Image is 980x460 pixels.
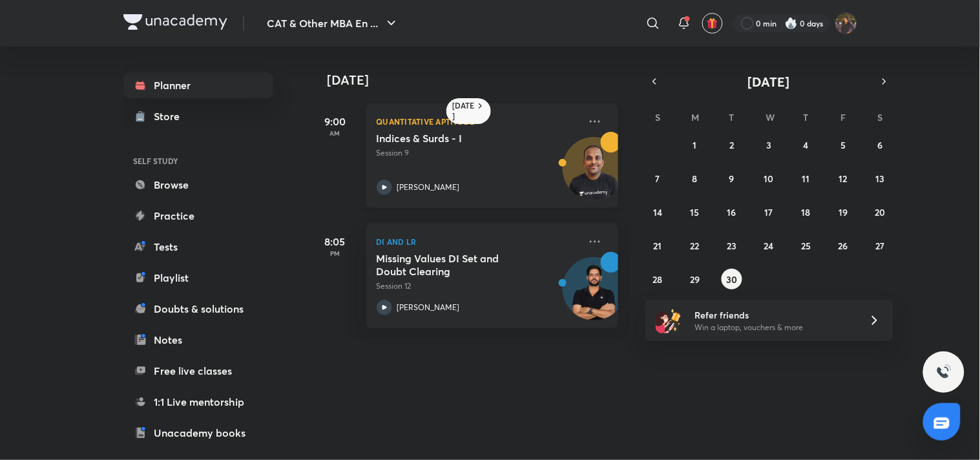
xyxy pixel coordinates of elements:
abbr: September 9, 2025 [729,172,735,185]
p: Win a laptop, vouchers & more [694,322,853,333]
button: September 10, 2025 [758,168,779,189]
button: September 15, 2025 [685,202,705,222]
abbr: September 7, 2025 [656,172,660,185]
img: avatar [707,17,718,29]
img: ttu [936,364,952,380]
abbr: September 20, 2025 [875,206,886,218]
h6: Refer friends [694,308,853,322]
p: Session 12 [377,280,579,292]
button: September 2, 2025 [722,134,742,155]
button: September 8, 2025 [685,168,705,189]
button: September 4, 2025 [796,134,817,155]
abbr: Friday [840,111,846,123]
abbr: September 1, 2025 [693,139,697,151]
abbr: September 25, 2025 [801,240,811,252]
p: [PERSON_NAME] [397,302,460,313]
a: Notes [123,327,273,353]
p: Quantitative Aptitude [377,114,579,129]
abbr: September 26, 2025 [839,240,848,252]
button: September 27, 2025 [870,235,891,256]
button: September 17, 2025 [758,202,779,222]
h4: [DATE] [328,72,631,88]
button: September 11, 2025 [796,168,817,189]
abbr: September 14, 2025 [653,206,662,218]
abbr: September 4, 2025 [804,139,809,151]
button: September 24, 2025 [758,235,779,256]
abbr: September 18, 2025 [802,206,811,218]
abbr: Saturday [878,111,883,123]
abbr: September 2, 2025 [730,139,735,151]
button: September 30, 2025 [722,269,742,289]
button: CAT & Other MBA En ... [260,10,407,36]
abbr: September 5, 2025 [840,139,846,151]
button: September 6, 2025 [870,134,891,155]
span: [DATE] [748,73,790,90]
button: September 23, 2025 [722,235,742,256]
button: September 25, 2025 [796,235,817,256]
img: Bhumika Varshney [835,12,857,34]
p: PM [309,249,361,257]
abbr: September 28, 2025 [653,273,663,286]
p: Session 9 [377,147,579,159]
a: Planner [123,72,273,98]
button: September 19, 2025 [833,202,853,222]
button: September 12, 2025 [833,168,853,189]
abbr: Tuesday [729,111,735,123]
h6: SELF STUDY [123,150,273,172]
a: Practice [123,203,273,229]
a: Store [123,103,273,129]
a: Company Logo [123,14,227,33]
abbr: Wednesday [766,111,775,123]
img: streak [785,17,798,30]
img: referral [656,308,682,333]
button: September 22, 2025 [685,235,705,256]
p: DI and LR [377,234,579,249]
button: September 26, 2025 [833,235,853,256]
abbr: September 13, 2025 [876,172,885,185]
abbr: Thursday [804,111,809,123]
a: Browse [123,172,273,198]
abbr: September 16, 2025 [727,206,736,218]
a: Tests [123,234,273,260]
h5: 8:05 [309,234,361,249]
div: Store [154,109,188,124]
abbr: Sunday [655,111,660,123]
h5: Indices & Surds - I [377,132,537,145]
button: September 21, 2025 [647,235,668,256]
img: Avatar [563,264,625,326]
a: 1:1 Live mentorship [123,389,273,415]
img: Avatar [563,144,625,206]
button: September 1, 2025 [685,134,705,155]
button: [DATE] [663,72,875,90]
p: [PERSON_NAME] [397,182,460,193]
abbr: September 15, 2025 [691,206,700,218]
img: Company Logo [123,14,227,30]
abbr: September 12, 2025 [839,172,848,185]
h5: Missing Values DI Set and Doubt Clearing [377,252,537,278]
abbr: September 30, 2025 [727,273,738,286]
button: September 28, 2025 [647,269,668,289]
abbr: September 21, 2025 [654,240,662,252]
abbr: Monday [692,111,700,123]
abbr: September 6, 2025 [878,139,883,151]
a: Free live classes [123,358,273,384]
button: September 29, 2025 [685,269,705,289]
abbr: September 22, 2025 [691,240,700,252]
abbr: September 23, 2025 [727,240,737,252]
abbr: September 11, 2025 [802,172,810,185]
abbr: September 10, 2025 [764,172,774,185]
button: September 16, 2025 [722,202,742,222]
abbr: September 27, 2025 [876,240,885,252]
abbr: September 24, 2025 [764,240,774,252]
h5: 9:00 [309,114,361,129]
button: September 3, 2025 [758,134,779,155]
button: September 7, 2025 [647,168,668,189]
h6: [DATE] [453,101,475,121]
abbr: September 17, 2025 [765,206,773,218]
button: September 14, 2025 [647,202,668,222]
button: September 20, 2025 [870,202,891,222]
a: Doubts & solutions [123,296,273,322]
button: September 18, 2025 [796,202,817,222]
abbr: September 8, 2025 [693,172,698,185]
button: September 5, 2025 [833,134,853,155]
